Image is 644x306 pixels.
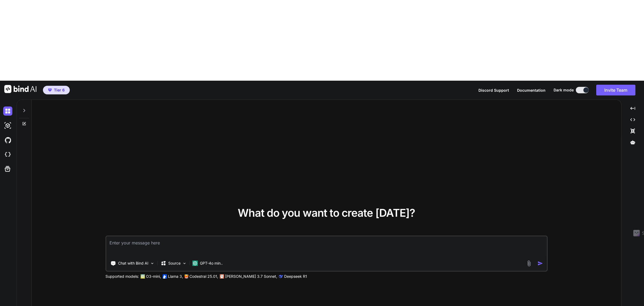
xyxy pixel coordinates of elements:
[43,86,70,94] button: premiumTier 6
[163,274,167,279] img: Llama2
[3,136,12,145] img: githubDark
[3,150,12,159] img: cloudideIcon
[554,87,574,93] span: Dark mode
[182,261,187,266] img: Pick Models
[517,88,546,92] span: Documentation
[150,261,155,266] img: Pick Tools
[220,274,224,279] img: claude
[225,274,277,279] p: [PERSON_NAME] 3.7 Sonnet,
[284,274,307,279] p: Deepseek R1
[3,106,12,116] img: darkChat
[192,261,198,266] img: GPT-4o mini
[478,88,509,92] span: Discord Support
[54,87,65,93] span: Tier 6
[189,274,218,279] p: Codestral 25.01,
[105,274,139,279] p: Supported models:
[146,274,161,279] p: O3-mini,
[168,274,183,279] p: Llama 3,
[185,275,188,278] img: Mistral-AI
[200,261,223,266] p: GPT-4o min..
[238,206,415,219] span: What do you want to create [DATE]?
[279,274,283,279] img: claude
[517,87,546,93] button: Documentation
[48,88,52,92] img: premium
[537,261,543,266] img: icon
[168,261,181,266] p: Source
[526,260,532,266] img: attachment
[596,85,635,95] button: Invite Team
[118,261,148,266] p: Chat with Bind AI
[4,85,36,93] img: Bind AI
[3,121,12,130] img: darkAi-studio
[141,274,145,279] img: GPT-4
[478,87,509,93] button: Discord Support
